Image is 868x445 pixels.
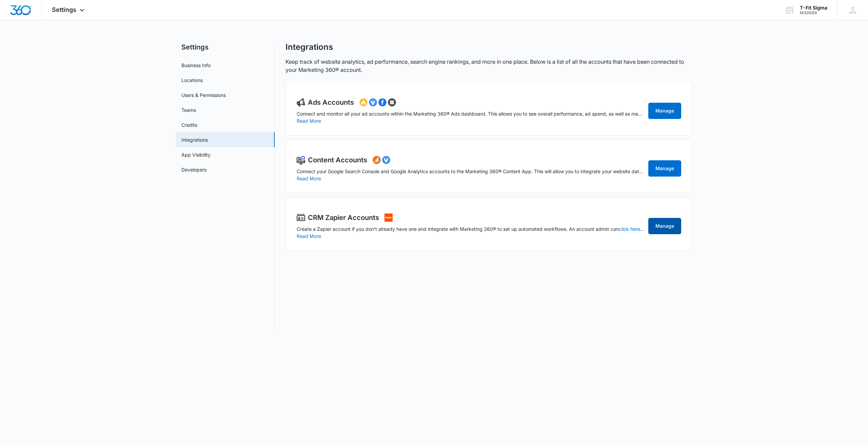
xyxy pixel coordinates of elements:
[285,58,692,74] p: Keep track of website analytics, ad performance, search engine rankings, and more in one place. B...
[297,110,644,117] p: Connect and monitor all your ad accounts within the Marketing 360® Ads dashboard. This allows you...
[181,106,196,114] a: Teams
[378,98,387,106] img: facebookads
[285,42,333,52] h1: Integrations
[382,156,390,164] img: googlesearchconsole
[388,98,396,106] img: bingads
[181,92,226,99] a: Users & Permissions
[297,168,644,175] p: Connect your Google Search Console and Google Analytics accounts to the Marketing 360® Content Ap...
[181,77,203,84] a: Locations
[308,155,367,165] h2: Content Accounts
[800,5,827,11] div: account name
[176,42,275,52] h2: Settings
[308,97,354,107] h2: Ads Accounts
[373,156,381,164] img: googleanalytics
[181,136,208,143] a: Integrations
[648,160,681,177] a: Manage
[181,151,211,158] a: App Visibility
[800,11,827,15] div: account id
[181,62,211,69] a: Business Info
[308,213,379,223] h2: CRM Zapier Accounts
[369,98,377,106] img: googlemerchantcenter
[384,214,393,222] img: settings.integrations.zapier.alt
[297,225,644,232] p: Create a Zapier account if you don’t already have one and integrate with Marketing 360® to set up...
[648,218,681,234] a: Manage
[619,226,644,232] a: click here
[52,6,76,13] span: Settings
[297,176,321,181] button: Read More
[181,166,206,173] a: Developers
[297,119,321,123] button: Read More
[648,103,681,119] a: Manage
[359,98,368,106] img: googleads
[181,121,197,128] a: Credits
[297,234,321,239] button: Read More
